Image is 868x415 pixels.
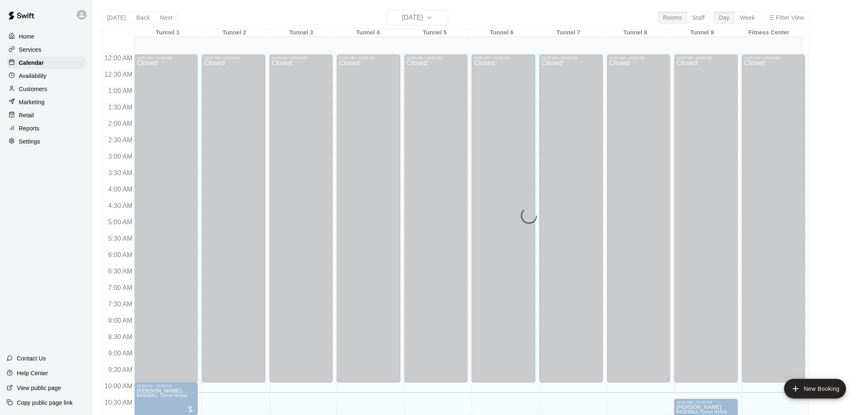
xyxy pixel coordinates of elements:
div: 12:00 AM – 10:00 AM: Closed [742,55,806,383]
span: 5:00 AM [106,219,135,226]
a: Home [7,30,86,43]
span: 1:00 AM [106,87,135,94]
div: Tunnel 3 [268,29,335,37]
span: 4:30 AM [106,202,135,209]
div: Tunnel 4 [335,29,402,37]
p: View public page [17,384,61,392]
div: 12:00 AM – 10:00 AM: Closed [404,55,468,383]
div: Tunnel 2 [201,29,268,37]
div: Tunnel 7 [535,29,602,37]
p: Marketing [19,98,45,106]
div: Closed [407,60,466,385]
div: Closed [677,60,736,385]
span: 6:00 AM [106,251,135,258]
div: Closed [137,60,195,385]
div: Closed [272,60,331,385]
div: 12:00 AM – 10:00 AM [610,56,668,60]
div: 12:00 AM – 10:00 AM: Closed [472,55,535,383]
span: BASEBALL Tunnel Rental [137,393,187,398]
div: 10:30 AM – 11:30 AM [677,400,736,404]
a: Marketing [7,96,86,108]
div: Closed [474,60,533,385]
span: 1:30 AM [106,104,135,111]
span: 12:00 AM [103,55,135,62]
span: 9:00 AM [106,350,135,357]
span: 7:00 AM [106,284,135,291]
span: 5:30 AM [106,235,135,242]
div: Tunnel 8 [602,29,669,37]
div: 12:00 AM – 10:00 AM: Closed [539,55,603,383]
div: Tunnel 1 [134,29,201,37]
div: 12:00 AM – 10:00 AM [137,56,195,60]
div: Tunnel 6 [468,29,535,37]
span: 4:00 AM [106,186,135,193]
span: 7:30 AM [106,301,135,308]
p: Availability [19,72,47,80]
div: 12:00 AM – 10:00 AM [474,56,533,60]
p: Help Center [17,369,48,377]
div: Closed [204,60,263,385]
span: 10:00 AM [103,383,135,390]
div: Closed [745,60,803,385]
div: Closed [610,60,668,385]
div: 12:00 AM – 10:00 AM [272,56,331,60]
p: Services [19,46,41,54]
div: 10:00 AM – 11:00 AM [137,384,195,388]
p: Retail [19,111,34,119]
span: 12:30 AM [103,71,135,78]
div: 12:00 AM – 10:00 AM [407,56,466,60]
span: BASEBALL Tunnel Rental [677,410,727,414]
p: Calendar [19,59,44,67]
a: Customers [7,83,86,95]
span: 3:30 AM [106,169,135,176]
div: 12:00 AM – 10:00 AM [339,56,398,60]
span: 2:30 AM [106,137,135,144]
div: 12:00 AM – 10:00 AM: Closed [337,55,400,383]
p: Contact Us [17,354,46,363]
a: Calendar [7,57,86,69]
span: 8:00 AM [106,317,135,324]
div: Closed [339,60,398,385]
p: Customers [19,85,47,93]
div: 12:00 AM – 10:00 AM [677,56,736,60]
div: 12:00 AM – 10:00 AM [745,56,803,60]
div: Closed [542,60,601,385]
button: add [784,379,846,399]
p: Home [19,32,34,41]
span: 10:30 AM [103,399,135,406]
span: 3:00 AM [106,153,135,160]
span: 2:00 AM [106,120,135,127]
div: 12:00 AM – 10:00 AM: Closed [270,55,333,383]
span: 9:30 AM [106,366,135,373]
div: 12:00 AM – 10:00 AM: Closed [607,55,671,383]
div: 12:00 AM – 10:00 AM [204,56,263,60]
p: Reports [19,124,39,132]
span: 6:30 AM [106,268,135,275]
div: Fitness Center [736,29,802,37]
a: Services [7,43,86,56]
div: Tunnel 9 [669,29,736,37]
p: Settings [19,137,40,146]
a: Settings [7,135,86,148]
div: 12:00 AM – 10:00 AM: Closed [202,55,265,383]
div: Tunnel 5 [402,29,468,37]
div: 12:00 AM – 10:00 AM: Closed [674,55,738,383]
a: Reports [7,122,86,135]
a: Availability [7,70,86,82]
div: 12:00 AM – 10:00 AM [542,56,601,60]
span: 8:30 AM [106,333,135,340]
p: Copy public page link [17,399,73,407]
div: 12:00 AM – 10:00 AM: Closed [134,55,198,383]
a: Retail [7,109,86,121]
